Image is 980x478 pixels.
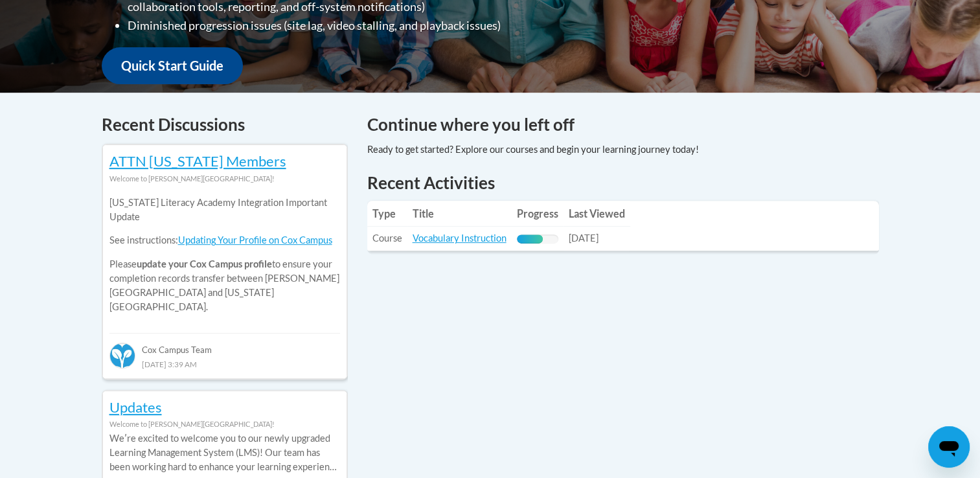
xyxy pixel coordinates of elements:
[109,233,340,247] p: See instructions:
[109,431,340,474] p: Weʹre excited to welcome you to our newly upgraded Learning Management System (LMS)! Our team has...
[109,343,135,369] img: Cox Campus Team
[128,16,571,35] li: Diminished progression issues (site lag, video stalling, and playback issues)
[928,426,970,468] iframe: Button to launch messaging window
[512,201,564,227] th: Progress
[109,398,162,416] a: Updates
[109,186,340,324] div: Please to ensure your completion records transfer between [PERSON_NAME][GEOGRAPHIC_DATA] and [US_...
[109,357,340,371] div: [DATE] 3:39 AM
[109,333,340,356] div: Cox Campus Team
[564,201,630,227] th: Last Viewed
[372,233,402,244] span: Course
[109,152,286,170] a: ATTN [US_STATE] Members
[569,233,598,244] span: [DATE]
[367,171,879,194] h1: Recent Activities
[367,201,407,227] th: Type
[367,112,879,137] h4: Continue where you left off
[109,172,340,186] div: Welcome to [PERSON_NAME][GEOGRAPHIC_DATA]!
[517,234,543,244] div: Progress, %
[102,112,348,137] h4: Recent Discussions
[102,47,243,84] a: Quick Start Guide
[137,258,272,269] b: update your Cox Campus profile
[109,417,340,431] div: Welcome to [PERSON_NAME][GEOGRAPHIC_DATA]!
[413,233,507,244] a: Vocabulary Instruction
[178,234,332,245] a: Updating Your Profile on Cox Campus
[109,196,340,224] p: [US_STATE] Literacy Academy Integration Important Update
[407,201,512,227] th: Title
